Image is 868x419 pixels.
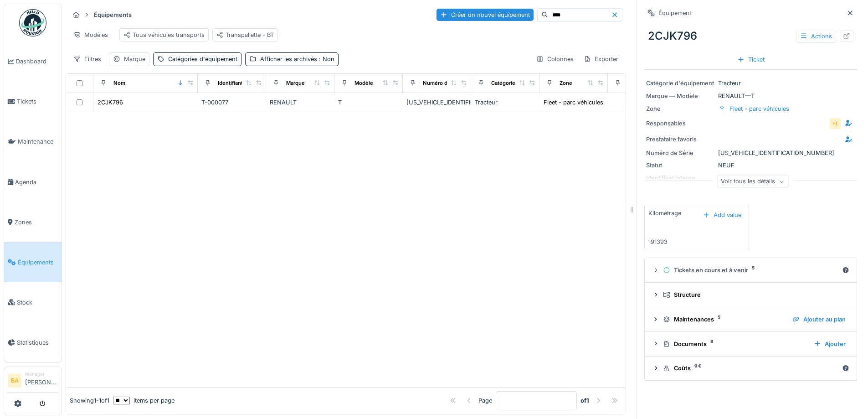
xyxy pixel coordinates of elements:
[168,55,237,63] div: Catégories d'équipement
[648,286,853,303] summary: Structure
[18,258,58,267] span: Équipements
[475,98,536,107] div: Tracteur
[544,98,603,107] div: Fleet - parc véhicules
[25,371,58,390] li: [PERSON_NAME]
[354,79,373,87] div: Modèle
[4,202,62,242] a: Zones
[216,31,274,39] div: Transpallette - BT
[491,79,555,87] div: Catégories d'équipement
[338,98,399,107] div: T
[25,371,58,378] div: Manager
[260,55,334,63] div: Afficher les archivés
[560,79,572,87] div: Zone
[646,161,855,170] div: NEUF
[70,396,109,405] div: Showing 1 - 1 of 1
[218,79,262,87] div: Identifiant interne
[113,79,125,87] div: Nom
[648,238,668,246] div: 191393
[663,290,846,299] div: Structure
[90,10,135,19] strong: Équipements
[648,311,853,328] summary: Maintenances5Ajouter au plan
[69,52,105,66] div: Filtres
[4,162,62,202] a: Agenda
[69,28,112,41] div: Modèles
[646,161,714,170] div: Statut
[646,92,714,100] div: Marque — Modèle
[17,298,58,307] span: Stock
[646,149,855,157] div: [US_VEHICLE_IDENTIFICATION_NUMBER]
[18,137,58,146] span: Maintenance
[658,9,691,17] div: Équipement
[646,119,714,128] div: Responsables
[663,315,785,324] div: Maintenances
[580,396,589,405] strong: of 1
[646,79,855,88] div: Tracteur
[646,149,714,157] div: Numéro de Série
[437,9,534,21] div: Créer un nouvel équipement
[15,218,58,227] span: Zones
[16,57,58,66] span: Dashboard
[796,30,836,43] div: Actions
[648,209,681,217] div: Kilométrage
[317,56,334,62] span: : Non
[663,364,838,372] div: Coûts
[663,340,806,348] div: Documents
[19,9,46,36] img: Badge_color-CXgf-gQk.svg
[646,79,714,88] div: Catégorie d'équipement
[124,55,145,63] div: Marque
[699,209,745,221] div: Add value
[648,336,853,352] summary: Documents8Ajouter
[8,374,21,388] li: BA
[113,396,175,405] div: items per page
[729,104,789,113] div: Fleet - parc véhicules
[4,282,62,322] a: Stock
[4,242,62,282] a: Équipements
[286,79,305,87] div: Marque
[17,338,58,347] span: Statistiques
[8,371,58,393] a: BA Manager[PERSON_NAME]
[4,82,62,122] a: Tickets
[646,104,714,113] div: Zone
[123,31,205,39] div: Tous véhicules transports
[201,98,262,107] div: T-000077
[580,52,622,66] div: Exporter
[478,396,492,405] div: Page
[270,98,331,107] div: RENAULT
[734,53,768,66] div: Ticket
[15,178,58,186] span: Agenda
[4,122,62,162] a: Maintenance
[423,79,465,87] div: Numéro de Série
[4,322,62,362] a: Statistiques
[98,98,123,107] div: 2CJK796
[644,24,857,48] div: 2CJK796
[810,338,849,350] div: Ajouter
[648,360,853,377] summary: Coûts9 €
[532,52,578,66] div: Colonnes
[646,135,714,144] div: Prestataire favoris
[717,175,788,188] div: Voir tous les détails
[789,313,849,326] div: Ajouter au plan
[829,117,842,130] div: FL
[663,266,838,274] div: Tickets en cours et à venir
[17,97,58,106] span: Tickets
[406,98,467,107] div: [US_VEHICLE_IDENTIFICATION_NUMBER]
[4,41,62,82] a: Dashboard
[646,92,855,100] div: RENAULT — T
[648,262,853,279] summary: Tickets en cours et à venir5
